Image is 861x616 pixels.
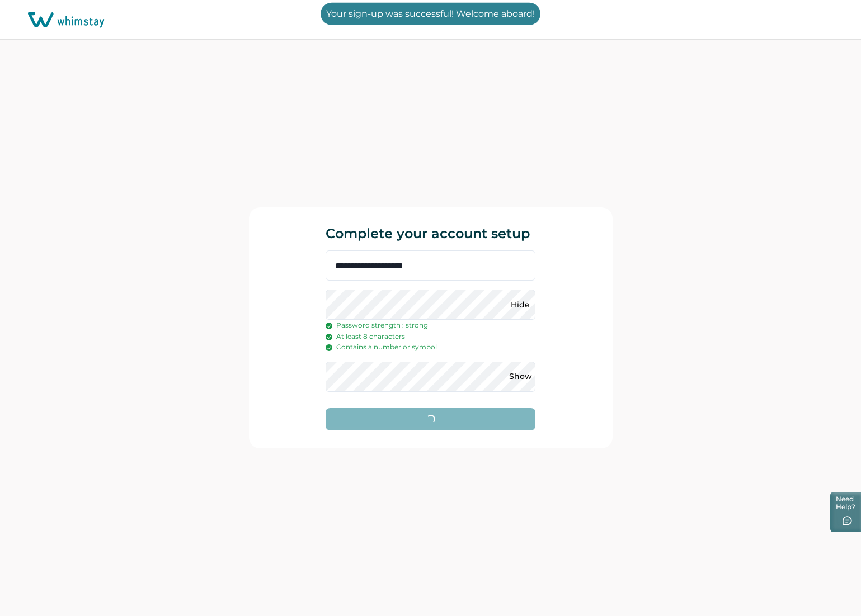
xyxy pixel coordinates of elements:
[511,368,529,386] button: Show
[326,331,535,342] p: At least 8 characters
[321,3,540,25] p: Your sign-up was successful! Welcome aboard!
[511,296,529,314] button: Hide
[326,320,535,331] p: Password strength : strong
[326,342,535,353] p: Contains a number or symbol
[326,207,535,241] p: Complete your account setup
